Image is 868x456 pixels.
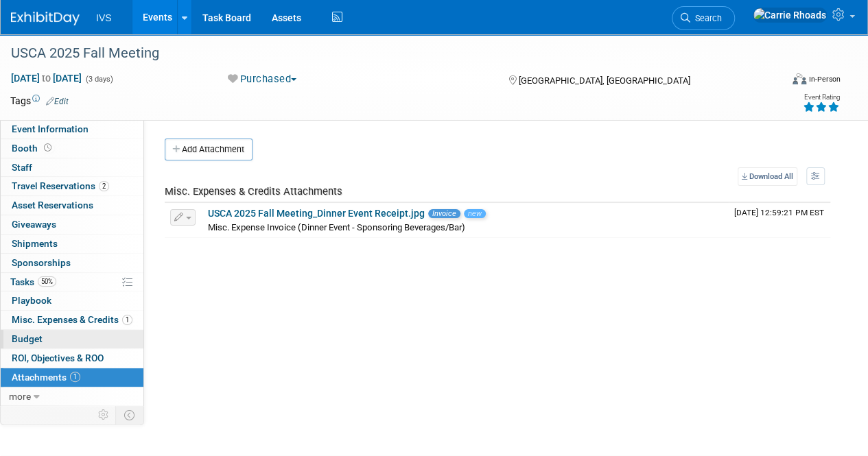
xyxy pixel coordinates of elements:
[12,372,80,383] span: Attachments
[1,291,143,310] a: Playbook
[1,349,143,368] a: ROI, Objectives & ROO
[1,330,143,348] a: Budget
[6,41,770,66] div: USCA 2025 Fall Meeting
[672,6,735,30] a: Search
[12,238,58,249] span: Shipments
[1,158,143,177] a: Staff
[808,74,841,84] div: In-Person
[41,143,54,153] span: Booth not reserved yet
[12,314,132,325] span: Misc. Expenses & Credits
[165,185,342,197] span: Misc. Expenses & Credits Attachments
[1,235,143,253] a: Shipments
[518,75,690,86] span: [GEOGRAPHIC_DATA], [GEOGRAPHIC_DATA]
[738,167,797,186] a: Download All
[12,257,71,268] span: Sponsorships
[1,273,143,291] a: Tasks50%
[1,120,143,139] a: Event Information
[793,73,806,84] img: Format-Inperson.png
[729,203,830,237] td: Upload Timestamp
[12,180,109,191] span: Travel Reservations
[10,72,82,84] span: [DATE] [DATE]
[12,352,104,363] span: ROI, Objectives & ROO
[116,406,144,424] td: Toggle Event Tabs
[1,368,143,387] a: Attachments1
[38,276,56,287] span: 50%
[12,295,51,306] span: Playbook
[12,200,93,211] span: Asset Reservations
[46,97,69,106] a: Edit
[753,8,827,23] img: Carrie Rhoads
[690,13,722,23] span: Search
[1,196,143,215] a: Asset Reservations
[208,208,425,219] a: USCA 2025 Fall Meeting_Dinner Event Receipt.jpg
[10,94,69,108] td: Tags
[84,75,113,84] span: (3 days)
[719,71,841,92] div: Event Format
[10,276,56,287] span: Tasks
[9,391,31,402] span: more
[464,209,486,218] span: new
[1,215,143,234] a: Giveaways
[208,222,465,232] span: Misc. Expense Invoice (Dinner Event - Sponsoring Beverages/Bar)
[428,209,460,218] span: Invoice
[165,139,253,160] button: Add Attachment
[803,94,840,101] div: Event Rating
[12,219,56,230] span: Giveaways
[12,123,89,134] span: Event Information
[96,12,112,23] span: IVS
[734,208,824,217] span: Upload Timestamp
[92,406,116,424] td: Personalize Event Tab Strip
[1,177,143,195] a: Travel Reservations2
[1,387,143,406] a: more
[12,143,54,154] span: Booth
[1,254,143,272] a: Sponsorships
[1,311,143,329] a: Misc. Expenses & Credits1
[12,333,43,344] span: Budget
[122,315,132,325] span: 1
[1,139,143,158] a: Booth
[99,181,109,191] span: 2
[12,162,32,173] span: Staff
[223,72,302,86] button: Purchased
[70,372,80,382] span: 1
[11,12,80,25] img: ExhibitDay
[40,73,53,84] span: to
